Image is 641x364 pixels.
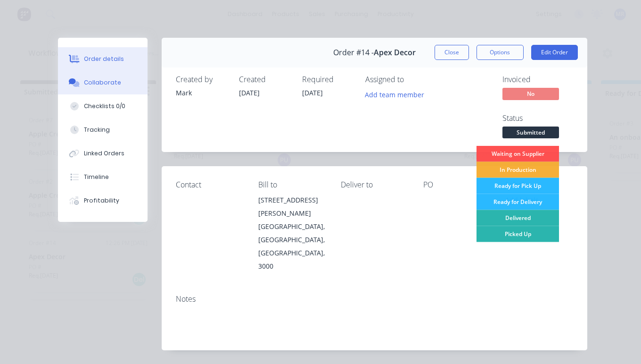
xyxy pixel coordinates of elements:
button: Linked Orders [58,142,148,165]
button: Profitability [58,189,148,212]
div: Tracking [84,126,110,134]
div: Waiting on Supplier [477,146,559,162]
div: Required [302,75,354,84]
button: Options [477,45,524,60]
div: Checklists 0/0 [84,102,125,110]
span: No [502,88,559,100]
div: Created [239,75,291,84]
div: Ready for Delivery [477,194,559,210]
div: Invoiced [502,75,573,84]
div: Order details [84,55,124,63]
span: Apex Decor [374,48,416,57]
div: Mark [176,88,228,98]
button: Edit Order [531,45,578,60]
button: Timeline [58,165,148,189]
div: Timeline [84,173,109,181]
button: Collaborate [58,71,148,94]
div: Profitability [84,196,119,205]
div: Deliver to [341,180,408,189]
span: [DATE] [239,88,260,97]
button: Tracking [58,118,148,142]
button: Add team member [360,88,429,101]
button: Order details [58,47,148,71]
span: Submitted [502,127,559,138]
div: Delivered [477,210,559,226]
div: Status [502,114,573,123]
button: Close [435,45,469,60]
div: Linked Orders [84,149,124,158]
div: [STREET_ADDRESS][PERSON_NAME] [258,194,326,220]
div: [GEOGRAPHIC_DATA], [GEOGRAPHIC_DATA], [GEOGRAPHIC_DATA], 3000 [258,220,326,273]
div: Notes [176,295,573,304]
button: Add team member [365,88,429,101]
div: Picked Up [477,226,559,242]
div: Assigned to [365,75,460,84]
span: [DATE] [302,88,323,97]
div: Created by [176,75,228,84]
div: In Production [477,162,559,178]
div: Contact [176,180,243,189]
div: Ready for Pick Up [477,178,559,194]
div: [STREET_ADDRESS][PERSON_NAME][GEOGRAPHIC_DATA], [GEOGRAPHIC_DATA], [GEOGRAPHIC_DATA], 3000 [258,194,326,273]
div: Bill to [258,180,326,189]
div: PO [423,180,491,189]
button: Submitted [502,127,559,141]
div: Collaborate [84,78,121,87]
button: Checklists 0/0 [58,94,148,118]
span: Order #14 - [333,48,374,57]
